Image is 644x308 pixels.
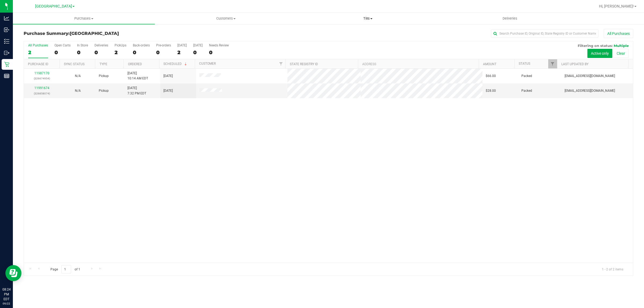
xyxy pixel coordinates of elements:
span: Packed [521,88,532,93]
a: Last Updated By [561,62,588,66]
iframe: Resource center [5,265,21,281]
span: Purchases [13,16,155,21]
div: 0 [209,49,229,56]
span: $66.00 [486,74,496,79]
a: Sync Status [64,62,85,66]
span: Multiple [614,43,629,48]
p: (326674954) [27,76,57,81]
inline-svg: Analytics [4,16,9,21]
span: Pickup [99,74,109,79]
span: [GEOGRAPHIC_DATA] [70,31,119,36]
div: 0 [94,49,108,56]
span: Page of 1 [46,265,85,273]
input: Search Purchase ID, Original ID, State Registry ID or Customer Name... [491,30,598,38]
inline-svg: Reports [4,73,9,79]
a: Deliveries [439,13,581,24]
div: 0 [193,49,203,56]
a: Ordered [128,62,142,66]
div: Open Carts [54,43,71,47]
span: 1 - 2 of 2 items [598,265,628,273]
div: PickUps [115,43,126,47]
div: [DATE] [193,43,203,47]
a: Customer [199,62,216,65]
div: [DATE] [177,43,187,47]
div: Back-orders [133,43,150,47]
span: [GEOGRAPHIC_DATA] [35,4,72,9]
span: Packed [521,74,532,79]
h3: Purchase Summary: [24,31,227,36]
input: 1 [61,265,71,273]
div: In Store [77,43,88,47]
a: 11991674 [34,86,49,90]
div: 2 [177,49,187,56]
a: Status [519,62,530,65]
span: [DATE] [163,74,173,79]
div: Needs Review [209,43,229,47]
div: 2 [28,49,48,56]
span: Pickup [99,88,109,93]
div: All Purchases [28,43,48,47]
inline-svg: Inventory [4,39,9,44]
button: Clear [613,49,629,58]
span: [EMAIL_ADDRESS][DOMAIN_NAME] [565,74,615,79]
div: 0 [133,49,150,56]
a: Purchase ID [28,62,48,66]
span: [EMAIL_ADDRESS][DOMAIN_NAME] [565,88,615,93]
a: Tills [297,13,439,24]
span: Customers [155,16,297,21]
div: Deliveries [94,43,108,47]
a: Scheduled [163,62,188,66]
span: [DATE] 7:32 PM EDT [127,86,146,96]
a: State Registry ID [290,62,318,66]
button: Active only [587,49,612,58]
span: Not Applicable [75,89,81,93]
span: Filtering on status: [578,43,613,48]
a: 11987170 [34,71,49,75]
p: (326858074) [27,91,57,96]
a: Purchases [13,13,155,24]
p: 08:24 PM EDT [2,287,10,302]
button: N/A [75,88,81,93]
span: Deliveries [495,16,525,21]
div: 0 [54,49,71,56]
inline-svg: Outbound [4,50,9,56]
span: Not Applicable [75,74,81,78]
inline-svg: Inbound [4,27,9,32]
inline-svg: Retail [4,62,9,67]
button: N/A [75,74,81,79]
span: [DATE] 10:14 AM EDT [127,71,148,81]
span: [DATE] [163,88,173,93]
a: Type [100,62,107,66]
p: 09/22 [2,302,10,306]
span: Hi, [PERSON_NAME]! [599,4,634,8]
th: Address [358,59,479,69]
span: $28.00 [486,88,496,93]
span: Tills [297,16,438,21]
div: 2 [115,49,126,56]
a: Filter [276,59,285,68]
a: Filter [548,59,557,68]
div: 0 [156,49,171,56]
div: Pre-orders [156,43,171,47]
button: All Purchases [604,29,633,38]
a: Customers [155,13,297,24]
div: 0 [77,49,88,56]
a: Amount [483,62,496,66]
